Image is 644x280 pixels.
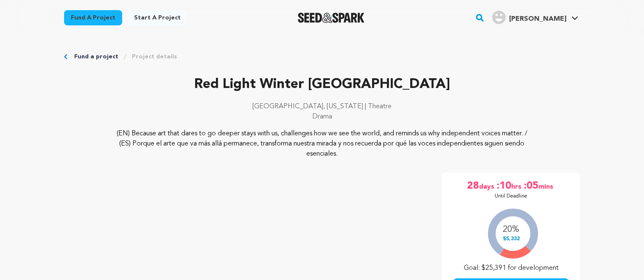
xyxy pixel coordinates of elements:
[492,11,506,24] img: user.png
[509,16,566,22] span: [PERSON_NAME]
[64,102,580,112] p: [GEOGRAPHIC_DATA], [US_STATE] | Theatre
[467,179,479,193] span: 28
[511,179,523,193] span: hrs
[298,13,364,23] a: Seed&Spark Homepage
[523,179,538,193] span: :05
[479,179,496,193] span: days
[64,52,580,61] div: Breadcrumb
[116,129,529,159] p: (EN) Because art that dares to go deeper stays with us, challenges how we see the world, and remi...
[64,74,580,95] p: Red Light Winter [GEOGRAPHIC_DATA]
[64,112,580,122] p: Drama
[298,13,364,23] img: Seed&Spark Logo Dark Mode
[64,10,122,25] a: Fund a project
[490,9,580,27] span: Cassandra M.'s Profile
[496,179,511,193] span: :10
[490,9,580,24] a: Cassandra M.'s Profile
[538,179,555,193] span: mins
[127,10,188,25] a: Start a project
[495,193,527,200] p: Until Deadline
[492,11,566,24] div: Cassandra M.'s Profile
[132,52,177,61] a: Project details
[74,52,118,61] a: Fund a project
